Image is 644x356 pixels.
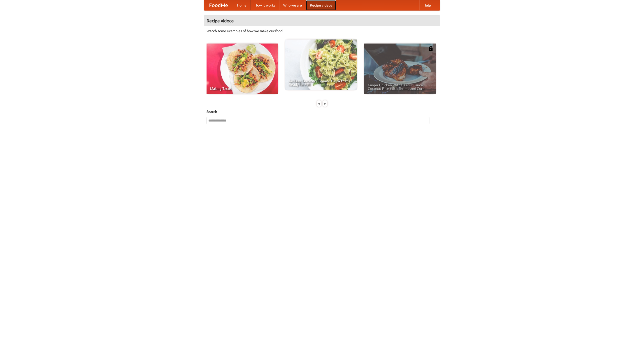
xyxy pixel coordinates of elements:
a: Home [233,0,251,10]
div: » [323,100,327,107]
a: Making Tacos [207,44,278,94]
h5: Search [207,109,437,114]
span: Making Tacos [210,87,274,90]
a: An Easy, Summery Tomato Pasta That's Ready for Fall [285,39,357,90]
a: Help [419,0,435,10]
img: 483408.png [428,46,433,51]
a: Recipe videos [306,0,336,10]
div: « [317,100,321,107]
a: Who we are [279,0,306,10]
h4: Recipe videos [204,16,440,26]
a: FoodMe [204,0,233,10]
span: An Easy, Summery Tomato Pasta That's Ready for Fall [289,79,353,86]
p: Watch some examples of how we make our food! [207,28,437,33]
a: How it works [251,0,279,10]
